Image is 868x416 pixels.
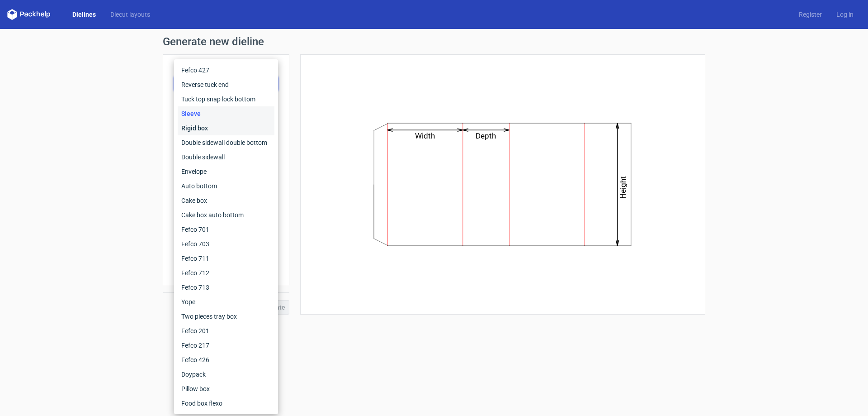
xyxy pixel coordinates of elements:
a: Dielines [65,10,103,19]
div: Fefco 701 [178,222,274,237]
div: Yope [178,295,274,309]
div: Two pieces tray box [178,309,274,324]
div: Tuck top snap lock bottom [178,92,274,106]
div: Auto bottom [178,179,274,193]
div: Double sidewall double bottom [178,135,274,150]
div: Fefco 217 [178,338,274,353]
a: Diecut layouts [103,10,157,19]
div: Fefco 703 [178,237,274,251]
div: Fefco 713 [178,280,274,295]
h1: Generate new dieline [163,36,705,47]
div: Double sidewall [178,150,274,164]
div: Fefco 427 [178,63,274,77]
text: Width [415,131,435,140]
div: Pillow box [178,382,274,396]
div: Reverse tuck end [178,77,274,92]
a: Log in [829,10,861,19]
div: Doypack [178,367,274,382]
text: Height [619,176,628,199]
div: Fefco 712 [178,266,274,280]
div: Cake box auto bottom [178,208,274,222]
div: Fefco 426 [178,353,274,367]
div: Rigid box [178,121,274,135]
div: Fefco 201 [178,324,274,338]
div: Sleeve [178,106,274,121]
div: Envelope [178,164,274,179]
a: Register [792,10,829,19]
text: Depth [476,131,496,140]
div: Fefco 711 [178,251,274,266]
div: Food box flexo [178,396,274,411]
div: Cake box [178,193,274,208]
